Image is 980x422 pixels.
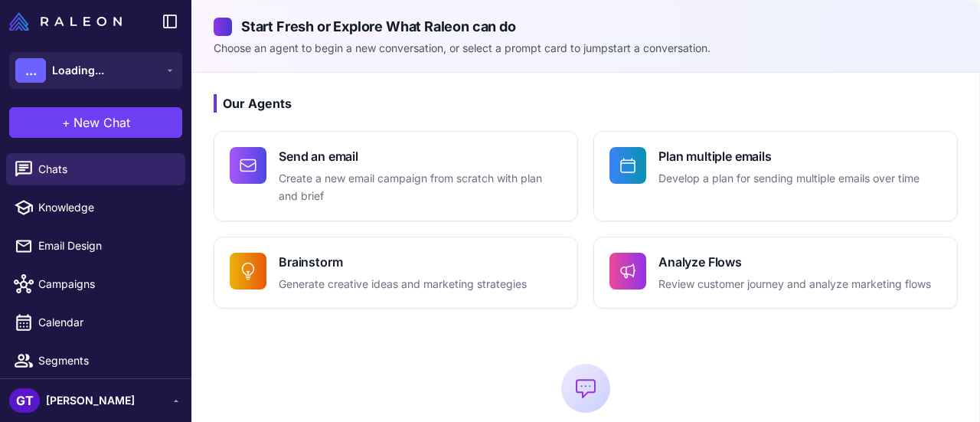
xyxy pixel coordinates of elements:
[214,94,958,113] h3: Our Agents
[593,237,958,309] button: Analyze FlowsReview customer journey and analyze marketing flows
[46,392,135,409] span: [PERSON_NAME]
[9,388,40,413] div: GT
[15,58,46,83] div: ...
[6,268,185,300] a: Campaigns
[38,199,173,216] span: Knowledge
[214,40,958,57] p: Choose an agent to begin a new conversation, or select a prompt card to jumpstart a conversation.
[658,276,931,293] p: Review customer journey and analyze marketing flows
[279,170,562,205] p: Create a new email campaign from scratch with plan and brief
[279,253,527,271] h4: Brainstorm
[214,131,578,221] button: Send an emailCreate a new email campaign from scratch with plan and brief
[279,147,562,165] h4: Send an email
[52,62,104,79] span: Loading...
[6,153,185,185] a: Chats
[38,237,173,254] span: Email Design
[73,113,130,132] span: New Chat
[658,147,920,165] h4: Plan multiple emails
[593,131,958,221] button: Plan multiple emailsDevelop a plan for sending multiple emails over time
[6,306,185,339] a: Calendar
[279,276,527,293] p: Generate creative ideas and marketing strategies
[214,16,958,37] h2: Start Fresh or Explore What Raleon can do
[6,230,185,262] a: Email Design
[38,352,173,369] span: Segments
[9,12,128,31] a: Raleon Logo
[6,191,185,224] a: Knowledge
[6,345,185,377] a: Segments
[9,52,182,89] button: ...Loading...
[9,12,122,31] img: Raleon Logo
[658,170,920,188] p: Develop a plan for sending multiple emails over time
[214,237,578,309] button: BrainstormGenerate creative ideas and marketing strategies
[38,314,173,331] span: Calendar
[658,253,931,271] h4: Analyze Flows
[38,161,173,178] span: Chats
[62,113,70,132] span: +
[38,276,173,293] span: Campaigns
[9,107,182,138] button: +New Chat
